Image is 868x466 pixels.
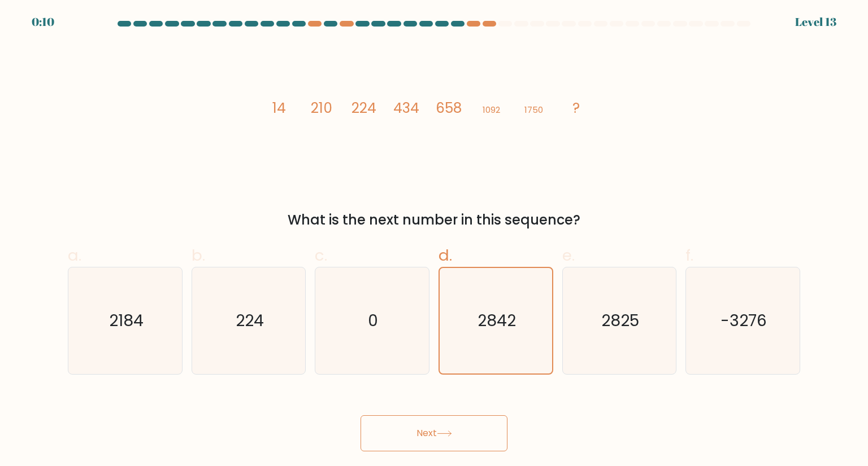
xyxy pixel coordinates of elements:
[351,98,376,118] tspan: 224
[68,244,81,266] span: a.
[721,309,767,332] text: -3276
[109,309,144,332] text: 2184
[562,244,575,266] span: e.
[361,415,507,451] button: Next
[601,309,639,332] text: 2825
[572,98,580,118] tspan: ?
[439,244,452,266] span: d.
[483,104,500,116] tspan: 1092
[524,104,543,116] tspan: 1750
[795,14,836,30] div: Level 13
[685,244,693,266] span: f.
[272,98,286,118] tspan: 14
[368,309,379,332] text: 0
[311,98,332,118] tspan: 210
[478,310,516,332] text: 2842
[75,210,793,230] div: What is the next number in this sequence?
[393,98,419,118] tspan: 434
[32,14,54,30] div: 0:10
[236,309,264,332] text: 224
[315,244,327,266] span: c.
[436,98,462,118] tspan: 658
[192,244,205,266] span: b.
